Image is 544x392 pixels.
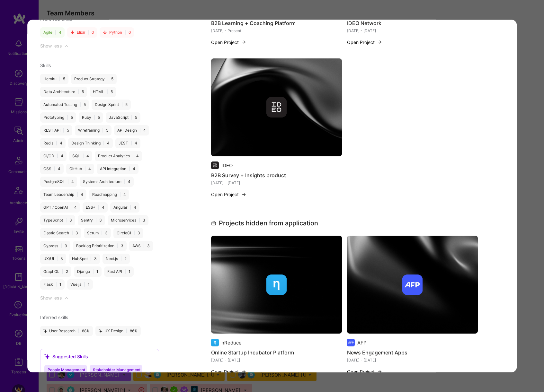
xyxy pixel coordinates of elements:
div: Design Sprint 5 [92,99,131,109]
i: icon Low [70,30,74,34]
span: Inferred skills [40,314,68,320]
span: | [121,102,123,107]
button: Open Project [211,39,246,45]
div: Elastic Search 3 [40,228,81,238]
div: Microservices 3 [108,215,148,225]
div: ES6+ 4 [83,202,108,212]
span: | [62,269,63,274]
div: GPT / OpenAI 4 [40,202,80,212]
div: JEST 4 [115,138,140,148]
button: Open Project [211,368,246,375]
span: | [63,127,64,133]
span: | [84,282,85,287]
span: | [56,140,57,145]
span: | [57,153,58,158]
span: | [98,205,99,210]
img: Company logo [211,161,219,169]
span: | [90,256,92,261]
div: HTML 5 [90,86,116,97]
span: | [72,230,73,235]
div: CircleCl 3 [113,228,143,238]
img: cover [211,235,342,333]
img: Company logo [211,338,219,346]
button: Open Project [347,39,382,45]
i: icon StarsPurple [43,329,47,333]
span: People Management [48,367,85,372]
span: Stakeholder Management [93,367,140,372]
span: | [78,328,79,333]
span: | [88,30,89,35]
img: arrow-right [377,39,382,44]
span: | [120,256,122,261]
div: Cypress 3 [40,240,70,251]
img: Company logo [347,338,355,346]
span: | [130,205,131,210]
div: Redis 4 [40,138,66,148]
span: | [124,179,125,184]
div: Flask 1 [40,279,65,289]
h4: B2B Survey + Insights product [211,171,342,179]
span: | [54,166,55,171]
div: Next.js 2 [103,253,130,264]
span: | [94,115,95,120]
span: | [126,328,127,333]
div: [DATE] - [DATE] [347,356,478,363]
div: CI/CD 4 [40,151,67,161]
div: Suggested Skills [44,353,88,360]
span: | [61,243,62,248]
span: Preferred Skills [40,16,72,21]
div: Roadmapping 4 [89,189,129,199]
span: | [143,243,145,248]
span: | [107,76,109,81]
i: SuitcaseGray [211,220,216,225]
div: Projects hidden from application [211,218,318,228]
div: Systems Architecture 4 [80,176,134,187]
div: Team Leadership 4 [40,189,86,199]
div: Scrum 3 [84,228,111,238]
div: Show less [40,42,62,49]
h4: IDEO Network [347,19,478,27]
div: GraphQL 2 [40,266,71,276]
div: Show less [40,294,62,301]
img: Company logo [266,274,287,295]
div: CSS 4 [40,163,64,174]
span: | [131,115,132,120]
span: | [139,217,140,222]
div: AWS 3 [129,240,153,251]
div: Wireframing 5 [75,125,111,135]
span: | [125,269,126,274]
span: | [132,153,134,158]
span: | [55,30,56,35]
span: | [120,192,121,197]
img: arrow-right [241,369,246,374]
div: [DATE] - Present [211,27,342,34]
div: SQL 4 [69,151,92,161]
div: AFP [357,339,367,346]
img: arrow-right [241,192,246,197]
span: | [131,140,132,145]
div: [DATE] - [DATE] [347,27,478,34]
div: Data Architecture 5 [40,86,87,97]
div: Heroku 5 [40,74,68,84]
div: [DATE] - [DATE] [211,179,342,186]
span: | [59,76,60,81]
img: arrow-right [241,39,246,44]
span: | [57,256,58,261]
span: | [78,89,79,94]
div: Backlog Prioritization 3 [73,240,127,251]
span: | [117,243,118,248]
span: | [80,102,81,107]
div: PostgreSQL 4 [40,176,77,187]
div: modal [27,20,517,372]
h4: B2B Learning + Coaching Platform [211,19,342,27]
div: UX Design 86 % [95,326,141,336]
span: | [102,127,103,133]
div: Automated Testing 5 [40,99,89,109]
span: | [77,192,78,197]
span: | [107,89,108,94]
span: | [139,127,141,133]
div: Python 0 [100,27,134,37]
div: nReduce [221,339,242,346]
button: Open Project [211,191,246,197]
span: | [85,166,86,171]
